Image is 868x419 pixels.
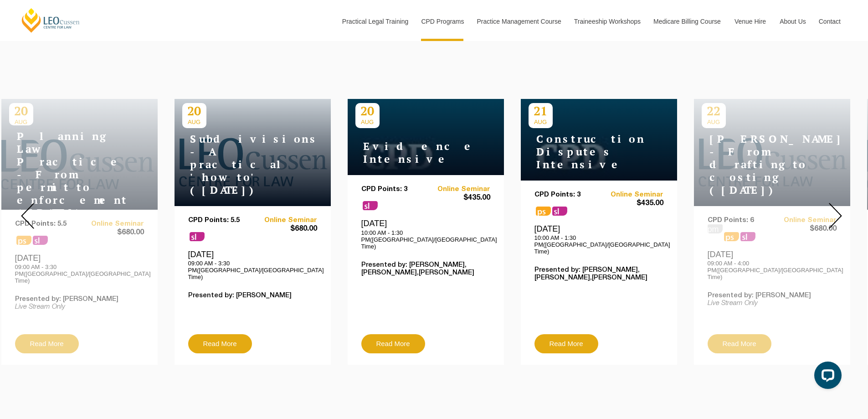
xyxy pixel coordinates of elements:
span: sl [190,232,205,241]
a: Venue Hire [728,2,773,41]
h4: Subdivisions - A practical 'how to' ([DATE]) [182,133,296,197]
a: Medicare Billing Course [647,2,728,41]
p: 20 [182,103,206,119]
a: Online Seminar [599,191,663,199]
p: 20 [355,103,380,119]
span: AUG [529,119,553,125]
p: 10:00 AM - 1:30 PM([GEOGRAPHIC_DATA]/[GEOGRAPHIC_DATA] Time) [534,234,663,255]
a: [PERSON_NAME] Centre for Law [21,7,81,33]
div: [DATE] [534,224,663,255]
a: Contact [812,2,847,41]
a: Read More [188,334,252,353]
span: sl [363,201,378,210]
a: Practice Management Course [470,2,567,41]
h4: Evidence Intensive [355,140,469,166]
a: Online Seminar [426,186,490,193]
a: CPD Programs [414,2,470,41]
p: Presented by: [PERSON_NAME],[PERSON_NAME],[PERSON_NAME] [534,266,663,282]
p: 09:00 AM - 3:30 PM([GEOGRAPHIC_DATA]/[GEOGRAPHIC_DATA] Time) [188,260,317,280]
span: AUG [182,119,206,125]
p: 10:00 AM - 1:30 PM([GEOGRAPHIC_DATA]/[GEOGRAPHIC_DATA] Time) [361,229,490,250]
img: Prev [21,203,34,229]
span: ps [536,207,551,216]
p: CPD Points: 5.5 [188,217,253,224]
a: About Us [773,2,812,41]
h4: Construction Disputes Intensive [529,133,642,171]
a: Traineeship Workshops [567,2,647,41]
a: Read More [361,334,425,353]
div: [DATE] [188,249,317,280]
p: Presented by: [PERSON_NAME],[PERSON_NAME],[PERSON_NAME] [361,261,490,277]
img: Next [829,203,842,229]
a: Practical Legal Training [335,2,415,41]
span: $435.00 [599,199,663,208]
span: AUG [355,119,380,125]
p: CPD Points: 3 [534,191,599,199]
span: $680.00 [252,224,317,234]
p: CPD Points: 3 [361,186,426,193]
span: sl [552,207,567,216]
a: Online Seminar [252,217,317,224]
iframe: LiveChat chat widget [807,358,845,396]
div: [DATE] [361,218,490,249]
p: Presented by: [PERSON_NAME] [188,292,317,300]
span: $435.00 [426,193,490,203]
a: Read More [534,334,598,353]
p: 21 [529,103,553,119]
